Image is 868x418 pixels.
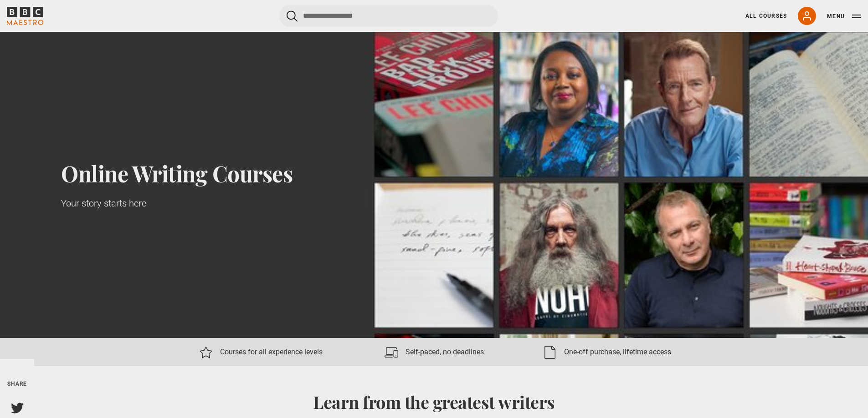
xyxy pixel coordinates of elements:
[257,392,611,413] h2: Learn from the greatest writers
[279,5,498,27] input: Search
[827,12,861,21] button: Toggle navigation
[61,197,146,210] p: Your story starts here
[287,10,298,22] button: Submit the search query
[7,7,43,25] svg: BBC Maestro
[220,347,323,358] p: Courses for all experience levels
[564,347,671,358] p: One-off purchase, lifetime access
[7,381,27,387] span: Share
[61,161,338,186] h1: Online Writing Courses
[745,12,787,20] a: All Courses
[406,347,484,358] p: Self-paced, no deadlines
